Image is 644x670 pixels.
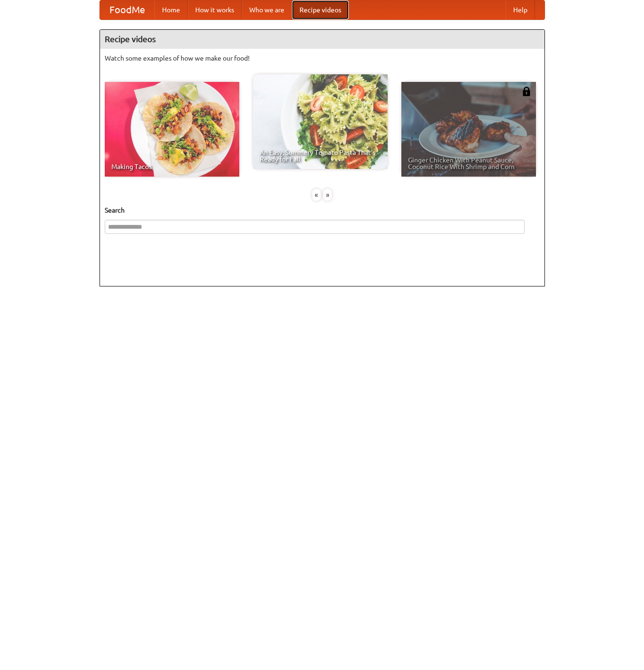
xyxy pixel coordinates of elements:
a: Recipe videos [292,0,349,19]
div: » [323,189,332,201]
div: « [312,189,321,201]
a: FoodMe [100,0,154,19]
span: Making Tacos [111,163,233,170]
h4: Recipe videos [100,30,544,49]
a: How it works [188,0,242,19]
a: Who we are [242,0,292,19]
h5: Search [105,205,540,215]
a: Help [506,0,535,19]
a: An Easy, Summery Tomato Pasta That's Ready for Fall [253,74,388,169]
p: Watch some examples of how we make our food! [105,54,540,63]
span: An Easy, Summery Tomato Pasta That's Ready for Fall [260,149,381,162]
img: 483408.png [522,87,531,96]
a: Making Tacos [105,82,239,177]
a: Home [154,0,188,19]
